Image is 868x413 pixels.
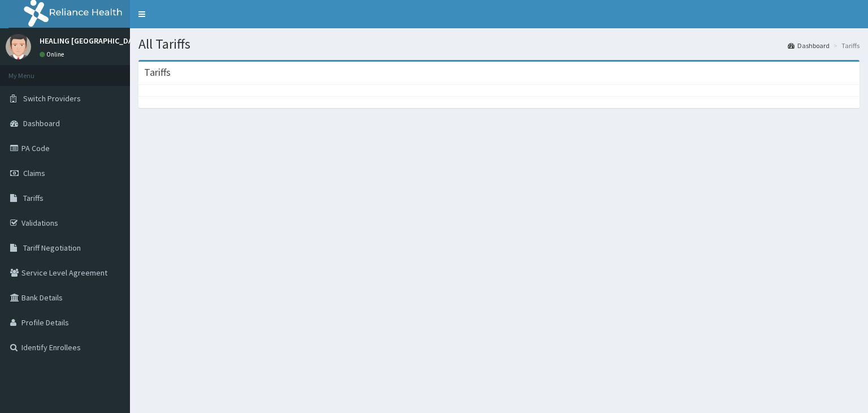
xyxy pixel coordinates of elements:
[23,243,81,253] span: Tariff Negotiation
[144,67,171,78] h3: Tariffs
[23,118,60,128] span: Dashboard
[788,41,830,50] a: Dashboard
[6,34,31,59] img: User Image
[138,37,860,51] h1: All Tariffs
[23,168,45,178] span: Claims
[23,193,44,203] span: Tariffs
[40,50,67,58] a: Online
[23,93,81,104] span: Switch Providers
[40,37,144,45] p: HEALING [GEOGRAPHIC_DATA]
[831,41,860,50] li: Tariffs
